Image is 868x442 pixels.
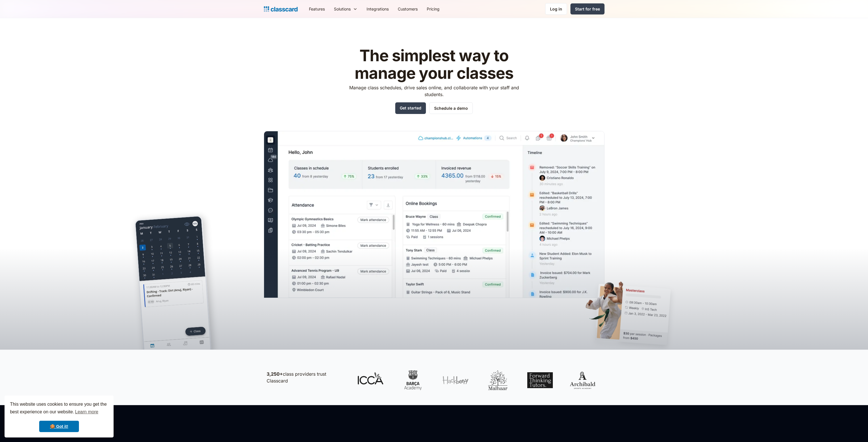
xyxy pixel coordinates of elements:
div: Start for free [575,6,600,12]
a: dismiss cookie message [39,421,79,432]
div: Log in [550,6,562,12]
a: Schedule a demo [429,102,473,114]
div: cookieconsent [5,396,114,437]
a: home [264,5,298,13]
strong: 3,250+ [267,371,283,377]
span: This website uses cookies to ensure you get the best experience on our website. [10,401,108,416]
a: learn more about cookies [74,408,99,416]
a: Start for free [570,3,605,14]
div: Solutions [329,3,362,15]
a: Pricing [422,3,444,15]
a: Features [304,3,329,15]
div: Solutions [334,6,351,12]
p: Manage class schedules, drive sales online, and collaborate with your staff and students. [344,84,524,98]
p: class providers trust Classcard [267,371,346,384]
a: Get started [395,102,426,114]
a: Log in [545,3,567,15]
h1: The simplest way to manage your classes [344,47,524,82]
a: Integrations [362,3,393,15]
a: Customers [393,3,422,15]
